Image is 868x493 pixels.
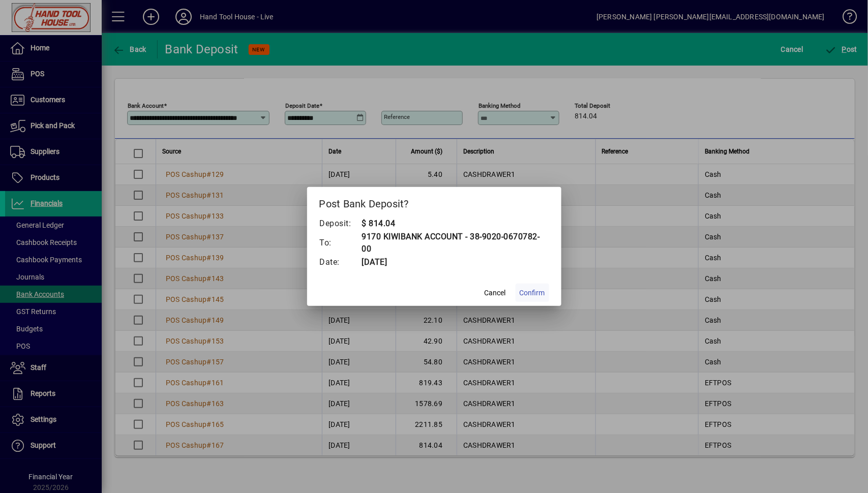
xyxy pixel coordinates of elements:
[485,288,506,298] span: Cancel
[479,284,512,302] button: Cancel
[319,217,362,230] td: Deposit:
[520,288,545,298] span: Confirm
[362,230,549,256] td: 9170 KIWIBANK ACCOUNT - 38-9020-0670782-00
[362,217,549,230] td: $ 814.04
[319,230,362,256] td: To:
[516,284,549,302] button: Confirm
[319,256,362,269] td: Date:
[362,256,549,269] td: [DATE]
[307,187,561,217] h2: Post Bank Deposit?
